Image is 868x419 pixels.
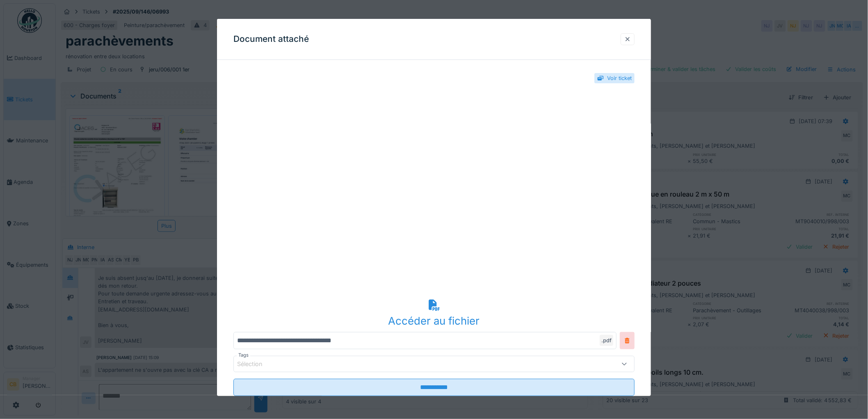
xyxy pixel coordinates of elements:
[237,359,274,369] div: Sélection
[600,335,613,346] div: .pdf
[237,352,250,359] label: Tags
[233,313,635,329] div: Accéder au fichier
[607,74,632,82] div: Voir ticket
[233,34,309,44] h3: Document attaché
